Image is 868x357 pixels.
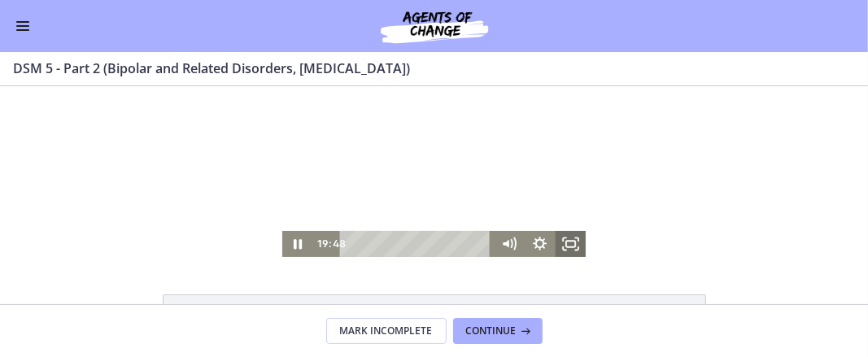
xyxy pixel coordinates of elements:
[326,318,447,344] button: Mark Incomplete
[453,318,543,344] button: Continue
[524,145,555,171] button: Show settings menu
[13,59,835,78] h3: DSM 5 - Part 2 (Bipolar and Related Disorders, [MEDICAL_DATA])
[466,324,517,337] span: Continue
[351,145,486,171] div: Playbar
[555,145,586,171] button: Fullscreen
[282,145,313,171] button: Pause
[337,7,532,46] img: Agents of Change
[13,16,33,36] button: Enable menu
[493,145,524,171] button: Mute
[340,324,433,337] span: Mark Incomplete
